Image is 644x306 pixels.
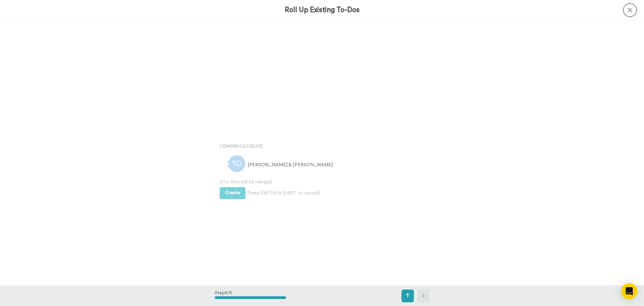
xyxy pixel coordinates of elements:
span: [PERSON_NAME] & [PERSON_NAME] [248,162,333,168]
img: td.png [228,155,245,172]
h3: Roll Up Existing To-Dos [285,6,360,14]
button: Create [220,187,246,199]
img: 0448062c-a184-4405-b521-07228d0b386b.png [227,155,244,172]
h4: Confirm & Create [220,143,424,148]
span: 2 To-Dos will be merged [220,179,424,185]
div: Open Intercom Messenger [621,283,637,299]
span: Create [225,190,240,195]
div: Step 5 / 5 [215,286,286,306]
span: Press ENTER (+ SHIFT to record) [247,190,320,196]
